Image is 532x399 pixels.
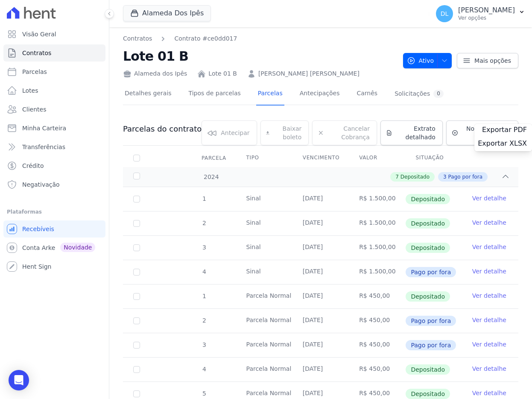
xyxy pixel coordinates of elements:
span: 3 [202,244,206,251]
p: [PERSON_NAME] [458,6,515,15]
span: Pago por fora [406,340,456,350]
div: 0 [433,90,444,98]
a: Hent Sign [3,258,105,275]
button: Alameda Dos Ipês [123,5,211,21]
a: Carnês [355,83,379,106]
a: Detalhes gerais [123,83,173,106]
td: Parcela Normal [236,358,292,381]
a: Transferências [3,138,105,155]
input: Só é possível selecionar pagamentos em aberto [133,317,140,324]
span: Depositado [406,194,450,204]
a: Ver detalhe [472,340,506,349]
td: R$ 1.500,00 [349,211,405,235]
td: [DATE] [292,187,349,211]
span: 5 [202,390,206,397]
span: Minha Carteira [22,124,66,132]
a: Ver detalhe [472,194,506,202]
a: Ver detalhe [472,218,506,227]
input: Só é possível selecionar pagamentos em aberto [133,390,140,397]
span: Negativação [22,180,60,189]
td: R$ 1.500,00 [349,187,405,211]
span: Lotes [22,86,38,95]
td: [DATE] [292,309,349,333]
a: Solicitações0 [393,83,445,106]
td: Parcela Normal [236,285,292,308]
td: Sinal [236,187,292,211]
td: Sinal [236,260,292,284]
input: Só é possível selecionar pagamentos em aberto [133,269,140,276]
div: Open Intercom Messenger [9,370,29,390]
a: Contrato #ce0dd017 [174,34,237,43]
td: R$ 450,00 [349,309,405,333]
span: 3 [202,341,206,348]
a: [PERSON_NAME] [PERSON_NAME] [258,69,360,78]
td: Parcela Normal [236,333,292,357]
td: Sinal [236,236,292,260]
span: Pago por fora [406,267,456,277]
td: R$ 450,00 [349,285,405,308]
a: Mais opções [457,53,518,68]
span: Transferências [22,143,65,151]
a: Crédito [3,157,105,174]
input: Só é possível selecionar pagamentos em aberto [133,244,140,251]
input: Só é possível selecionar pagamentos em aberto [133,220,140,227]
span: Recebíveis [22,225,54,233]
span: 1 [202,195,206,202]
span: Exportar XLSX [478,139,527,148]
div: Solicitações [395,90,444,98]
span: Depositado [406,243,450,253]
td: [DATE] [292,260,349,284]
a: Contratos [3,44,105,62]
nav: Breadcrumb [123,34,396,43]
td: [DATE] [292,358,349,381]
span: DL [441,11,449,17]
h3: Parcelas do contrato [123,124,202,134]
a: Clientes [3,101,105,118]
a: Nova cobrança avulsa [446,120,518,145]
div: Plataformas [7,207,102,217]
span: 1 [202,293,206,299]
td: [DATE] [292,236,349,260]
span: Parcelas [22,67,47,76]
td: R$ 1.500,00 [349,260,405,284]
td: [DATE] [292,211,349,235]
td: [DATE] [292,285,349,308]
span: 2 [202,220,206,226]
a: Exportar XLSX [478,139,529,150]
a: Ver detalhe [472,316,506,324]
span: Contratos [22,49,51,57]
span: 3 [443,173,447,181]
a: Conta Arke Novidade [3,239,105,256]
a: Lotes [3,82,105,99]
span: Extrato detalhado [396,124,436,141]
span: Visão Geral [22,30,56,38]
button: DL [PERSON_NAME] Ver opções [429,2,532,26]
span: Nova cobrança avulsa [462,124,511,141]
span: Depositado [406,389,450,399]
nav: Breadcrumb [123,34,237,43]
th: Valor [349,149,405,167]
a: Recebíveis [3,220,105,238]
td: R$ 1.500,00 [349,236,405,260]
span: Depositado [406,218,450,229]
a: Negativação [3,176,105,193]
td: R$ 450,00 [349,333,405,357]
p: Ver opções [458,15,515,21]
td: [DATE] [292,333,349,357]
td: Parcela Normal [236,309,292,333]
a: Ver detalhe [472,291,506,300]
span: Hent Sign [22,262,52,271]
span: Crédito [22,161,44,170]
span: Depositado [406,364,450,375]
span: 7 [395,173,399,181]
span: 4 [202,268,206,275]
a: Visão Geral [3,26,105,43]
button: Ativo [403,53,452,68]
a: Minha Carteira [3,120,105,137]
td: R$ 450,00 [349,358,405,381]
a: Parcelas [256,83,284,106]
a: Contratos [123,34,152,43]
a: Lote 01 B [208,69,237,78]
a: Ver detalhe [472,267,506,276]
span: 4 [202,366,206,373]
